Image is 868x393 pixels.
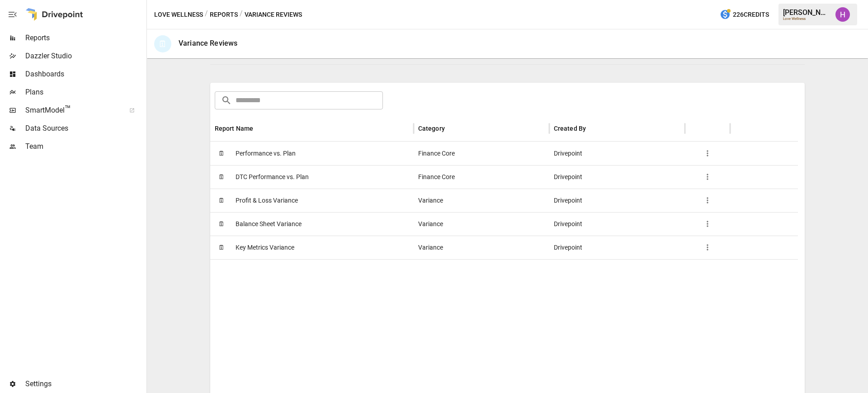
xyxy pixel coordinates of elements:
div: Variance [414,236,549,259]
div: [PERSON_NAME] [783,8,830,17]
button: Sort [587,122,599,135]
span: 🗓 [215,217,228,231]
div: Variance [414,212,549,236]
span: DTC Performance vs. Plan [236,166,309,189]
span: ™ [65,104,71,115]
span: 🗓 [215,241,228,254]
span: 🗓 [215,170,228,184]
button: Love Wellness [154,9,203,20]
div: Created By [554,125,586,132]
div: Category [418,125,445,132]
div: Drivepoint [549,236,685,259]
span: Settings [25,379,145,389]
button: Reports [210,9,238,20]
div: Drivepoint [549,189,685,212]
span: 226 Credits [733,9,769,20]
span: Balance Sheet Variance [236,213,302,236]
img: Harry Antonio [835,7,850,22]
span: Key Metrics Variance [236,236,294,259]
span: Dazzler Studio [25,51,145,62]
div: Drivepoint [549,212,685,236]
span: Profit & Loss Variance [236,189,298,212]
span: Reports [25,33,145,43]
div: Drivepoint [549,142,685,165]
span: SmartModel [25,105,119,116]
div: / [205,9,208,20]
div: Finance Core [414,142,549,165]
div: 🗓 [154,35,171,52]
button: Harry Antonio [830,2,855,27]
span: Plans [25,87,145,98]
div: Drivepoint [549,165,685,189]
button: 226Credits [716,6,773,23]
div: Variance Reviews [179,39,237,47]
div: Finance Core [414,165,549,189]
span: Team [25,141,145,152]
span: Performance vs. Plan [236,142,296,165]
button: Sort [446,122,458,135]
div: Variance [414,189,549,212]
div: Love Wellness [783,17,830,21]
span: Data Sources [25,123,145,134]
span: Dashboards [25,69,145,80]
div: / [240,9,243,20]
span: 🗓 [215,194,228,207]
div: Report Name [215,125,254,132]
button: Sort [254,122,267,135]
span: 🗓 [215,147,228,160]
